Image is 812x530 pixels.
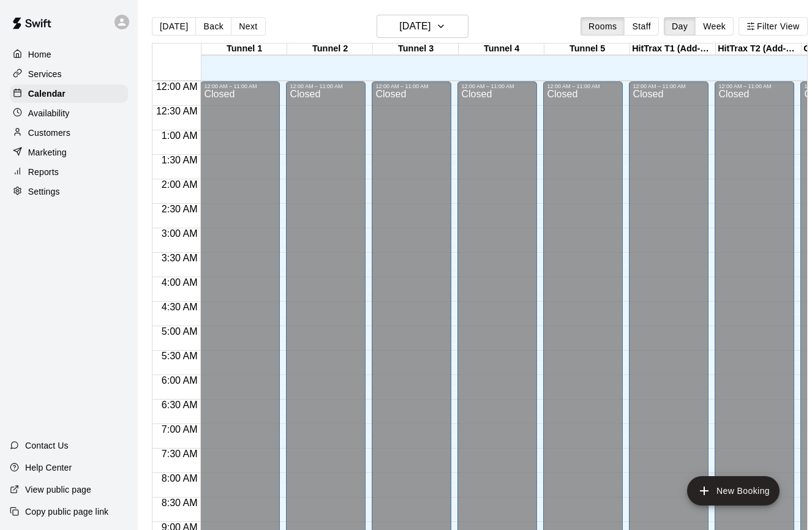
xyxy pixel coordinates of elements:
[10,124,128,142] a: Customers
[695,17,734,35] button: Week
[10,182,128,201] a: Settings
[10,45,128,64] a: Home
[28,68,62,80] p: Services
[633,83,705,89] div: 12:00 AM – 11:00 AM
[373,43,459,55] div: Tunnel 3
[159,351,201,361] span: 5:30 AM
[287,43,373,55] div: Tunnel 2
[159,130,201,141] span: 1:00 AM
[377,15,468,38] button: [DATE]
[159,400,201,410] span: 6:30 AM
[25,461,72,474] p: Help Center
[10,65,128,83] a: Services
[459,43,544,55] div: Tunnel 4
[25,483,91,496] p: View public page
[152,17,196,35] button: [DATE]
[28,185,60,198] p: Settings
[664,17,696,35] button: Day
[399,18,430,35] h6: [DATE]
[159,302,201,312] span: 4:30 AM
[739,17,807,35] button: Filter View
[159,473,201,483] span: 8:00 AM
[461,83,533,89] div: 12:00 AM – 11:00 AM
[630,43,716,55] div: HitTrax T1 (Add-On Service)
[25,439,69,452] p: Contact Us
[718,83,791,89] div: 12:00 AM – 11:00 AM
[28,146,67,159] p: Marketing
[201,43,287,55] div: Tunnel 1
[159,326,201,337] span: 5:00 AM
[153,106,201,116] span: 12:30 AM
[25,506,108,518] p: Copy public page link
[159,277,201,288] span: 4:00 AM
[290,83,362,89] div: 12:00 AM – 11:00 AM
[204,83,276,89] div: 12:00 AM – 11:00 AM
[159,155,201,165] span: 1:30 AM
[28,48,51,61] p: Home
[159,228,201,239] span: 3:00 AM
[28,107,70,119] p: Availability
[28,88,66,100] p: Calendar
[544,43,630,55] div: Tunnel 5
[159,449,201,459] span: 7:30 AM
[28,127,70,139] p: Customers
[159,253,201,263] span: 3:30 AM
[159,375,201,386] span: 6:00 AM
[231,17,265,35] button: Next
[10,163,128,181] a: Reports
[159,498,201,508] span: 8:30 AM
[10,143,128,162] a: Marketing
[28,166,59,178] p: Reports
[159,424,201,435] span: 7:00 AM
[153,81,201,92] span: 12:00 AM
[716,43,802,55] div: HitTrax T2 (Add-On Service)
[10,84,128,103] a: Calendar
[581,17,625,35] button: Rooms
[195,17,231,35] button: Back
[624,17,659,35] button: Staff
[10,104,128,122] a: Availability
[687,476,780,506] button: add
[375,83,448,89] div: 12:00 AM – 11:00 AM
[159,179,201,190] span: 2:00 AM
[159,204,201,214] span: 2:30 AM
[547,83,619,89] div: 12:00 AM – 11:00 AM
